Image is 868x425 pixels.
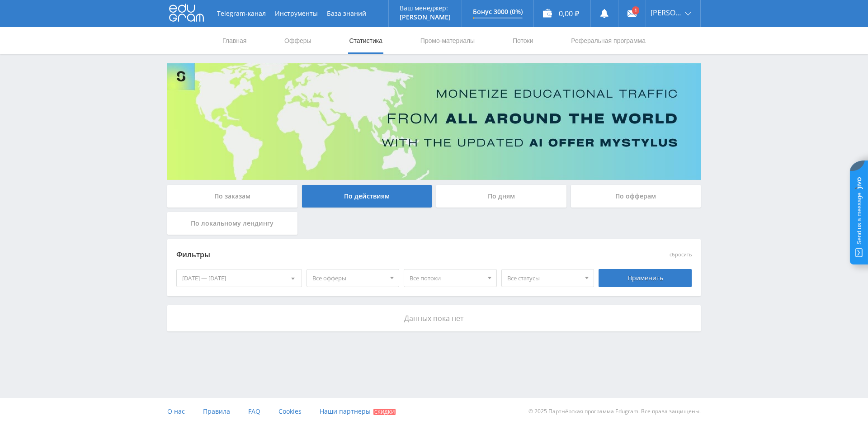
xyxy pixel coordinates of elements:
[167,212,297,235] div: По локальному лендингу
[571,185,701,208] div: По офферам
[222,27,247,54] a: Главная
[167,185,297,208] div: По заказам
[283,27,312,54] a: Офферы
[570,27,646,54] a: Реферальная программа
[410,269,483,287] span: Все потоки
[167,407,185,416] span: О нас
[599,269,692,287] div: Применить
[167,63,701,180] img: Banner
[320,398,396,425] a: Наши партнеры Скидки
[320,407,371,416] span: Наши партнеры
[176,248,562,262] div: Фильтры
[278,407,302,416] span: Cookies
[203,407,230,416] span: Правила
[651,9,682,16] span: [PERSON_NAME]
[507,269,580,287] span: Все статусы
[203,398,230,425] a: Правила
[436,185,566,208] div: По дням
[177,269,302,287] div: [DATE] — [DATE]
[312,269,386,287] span: Все офферы
[400,5,451,12] p: Ваш менеджер:
[420,27,476,54] a: Промо-материалы
[670,252,692,258] button: сбросить
[278,398,302,425] a: Cookies
[248,407,260,416] span: FAQ
[248,398,260,425] a: FAQ
[512,27,534,54] a: Потоки
[400,14,451,21] p: [PERSON_NAME]
[439,398,701,425] div: © 2025 Партнёрская программа Edugram. Все права защищены.
[176,314,692,322] p: Данных пока нет
[302,185,432,208] div: По действиям
[373,409,396,415] span: Скидки
[473,8,523,15] p: Бонус 3000 (0%)
[167,398,185,425] a: О нас
[348,27,383,54] a: Статистика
